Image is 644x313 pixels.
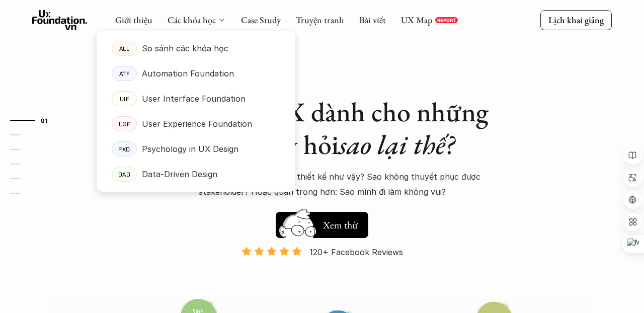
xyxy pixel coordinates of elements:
p: REPORT [437,17,456,23]
a: DADData-Driven Design [97,162,295,187]
p: ATF [119,70,130,77]
a: Truyện tranh [296,14,344,26]
a: ALLSo sánh các khóa học [97,36,295,61]
p: Automation Foundation [142,66,234,81]
strong: 01 [41,116,48,123]
p: UIF [120,95,129,102]
p: Lịch khai giảng [548,14,604,26]
a: UXFUser Experience Foundation [97,111,295,136]
a: UIFUser Interface Foundation [97,86,295,111]
p: Sao lại làm tính năng này? Sao lại thiết kế như vậy? Sao không thuyết phục được stakeholder? Hoặc... [146,169,498,200]
p: User Experience Foundation [142,116,252,131]
a: Xem thử [276,207,368,238]
a: Lịch khai giảng [540,10,612,30]
p: So sánh các khóa học [142,41,228,56]
a: Case Study [241,14,281,26]
p: PXD [118,145,130,152]
p: 120+ Facebook Reviews [309,245,403,260]
p: Data-Driven Design [142,167,217,182]
p: DAD [118,171,131,178]
p: ALL [119,45,130,52]
a: ATFAutomation Foundation [97,61,295,86]
a: 01 [10,114,58,126]
a: 120+ Facebook Reviews [232,246,412,297]
p: Psychology in UX Design [142,141,238,156]
em: sao lại thế? [339,127,454,162]
p: User Interface Foundation [142,91,246,106]
h1: Khóa học UX dành cho những người hay hỏi [146,96,498,161]
a: REPORT [435,17,458,23]
a: Giới thiệu [115,14,152,26]
a: Bài viết [359,14,386,26]
p: UXF [119,120,130,127]
a: Các khóa học [168,14,216,26]
h5: Xem thử [323,218,358,232]
a: UX Map [401,14,433,26]
a: PXDPsychology in UX Design [97,136,295,162]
